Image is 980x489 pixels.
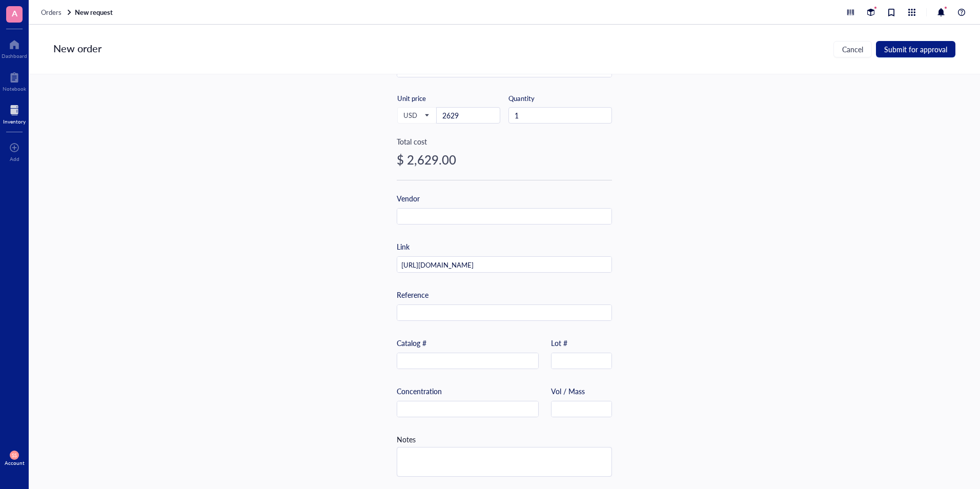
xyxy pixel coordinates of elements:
[397,94,461,103] div: Unit price
[551,385,585,397] div: Vol / Mass
[2,36,27,59] a: Dashboard
[842,45,863,53] span: Cancel
[2,53,27,59] div: Dashboard
[397,289,428,300] div: Reference
[397,151,612,168] div: $ 2,629.00
[884,45,947,53] span: Submit for approval
[3,69,26,92] a: Notebook
[12,7,17,19] span: A
[397,385,442,397] div: Concentration
[53,41,101,57] div: New order
[551,337,567,349] div: Lot #
[397,434,416,445] div: Notes
[5,460,25,466] div: Account
[12,453,16,458] span: SS
[41,8,73,17] a: Orders
[75,8,115,17] a: New request
[397,241,410,252] div: Link
[41,7,62,17] span: Orders
[3,86,26,92] div: Notebook
[403,111,428,120] span: USD
[10,156,19,162] div: Add
[397,337,426,349] div: Catalog #
[508,94,612,103] div: Quantity
[3,118,26,125] div: Inventory
[876,41,955,57] button: Submit for approval
[833,41,872,57] button: Cancel
[397,193,420,204] div: Vendor
[397,136,612,147] div: Total cost
[3,102,26,125] a: Inventory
